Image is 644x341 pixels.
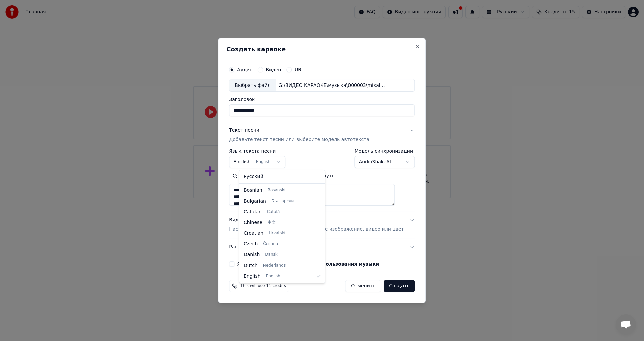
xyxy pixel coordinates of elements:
span: Catalan [244,209,262,215]
span: Bulgarian [244,198,266,205]
span: Русский [244,173,263,180]
span: Croatian [244,230,263,237]
span: Català [267,209,280,215]
span: 中文 [268,220,276,225]
span: Nederlands [263,263,286,268]
span: Chinese [244,219,262,226]
span: Czech [244,241,258,247]
span: Čeština [263,241,278,247]
span: English [266,274,280,279]
span: Danish [244,251,260,258]
span: Bosanski [268,188,285,193]
span: English [244,273,261,280]
span: Dansk [265,252,277,258]
span: Hrvatski [269,231,285,236]
span: Bosnian [244,187,262,194]
span: Dutch [244,262,258,269]
span: Български [271,198,294,204]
